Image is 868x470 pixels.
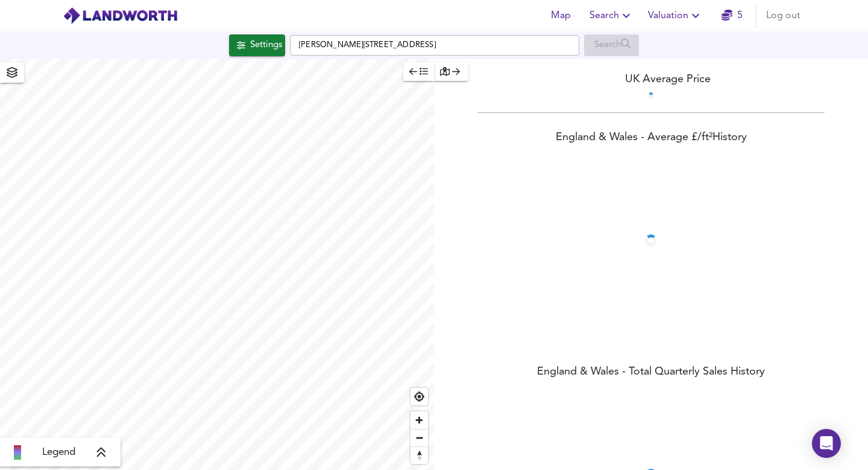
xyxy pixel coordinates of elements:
[434,71,868,88] div: UK Average Price
[541,4,580,28] button: Map
[229,34,285,56] button: Settings
[290,35,579,56] input: Enter a location...
[712,4,751,28] button: 5
[643,4,708,28] button: Valuation
[410,411,428,429] button: Zoom in
[410,446,428,464] button: Reset bearing to north
[761,4,805,28] button: Log out
[648,7,703,24] span: Valuation
[410,429,428,446] button: Zoom out
[584,34,639,56] div: Enable a Source before running a Search
[410,388,428,405] button: Find my location
[410,447,428,464] span: Reset bearing to north
[63,7,178,25] img: logo
[812,429,841,458] div: Open Intercom Messenger
[229,34,285,56] div: Click to configure Search Settings
[585,4,638,28] button: Search
[546,7,575,24] span: Map
[766,7,800,24] span: Log out
[42,445,75,460] span: Legend
[250,37,282,53] div: Settings
[722,7,743,24] a: 5
[434,364,868,381] div: England & Wales - Total Quarterly Sales History
[590,7,634,24] span: Search
[434,130,868,147] div: England & Wales - Average £/ ft² History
